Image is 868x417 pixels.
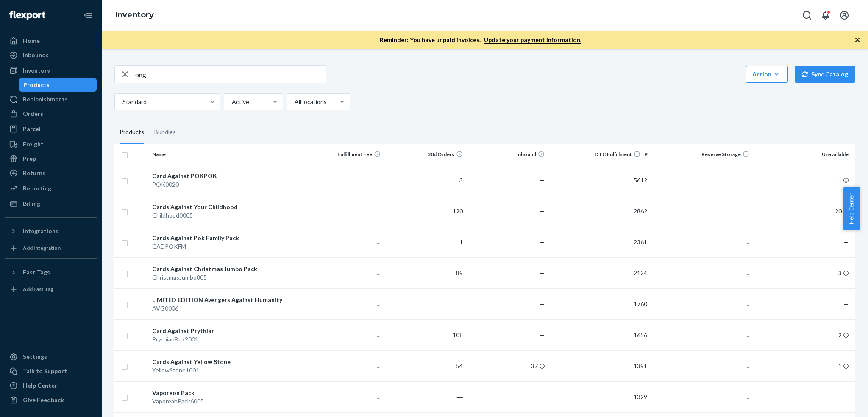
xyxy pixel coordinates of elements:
div: Reporting [23,184,51,193]
div: Inventory [23,66,50,75]
button: Open notifications [817,7,834,24]
div: Childhood0005 [152,211,299,220]
input: Active [231,98,232,106]
p: ... [306,238,381,246]
div: Products [23,81,50,89]
td: ― [384,381,466,412]
a: Replenishments [5,92,97,106]
button: Open account menu [836,7,853,24]
th: Reserve Storage [651,144,753,165]
a: Update your payment information. [484,36,581,44]
p: ... [306,269,381,277]
p: Reminder: You have unpaid invoices. [380,36,581,44]
td: 2124 [548,257,651,288]
a: Freight [5,137,97,151]
div: Add Fast Tag [23,285,53,293]
div: Give Feedback [23,396,64,404]
div: Parcel [23,125,41,133]
div: Integrations [23,227,58,235]
div: AVG0006 [152,304,299,313]
p: ... [654,207,750,215]
div: Cards Against Pok Family Pack [152,234,299,242]
td: 3 [753,257,855,288]
div: Add Integration [23,244,61,252]
th: DTC Fulfillment [548,144,651,165]
td: 89 [384,257,466,288]
div: Fast Tags [23,268,50,277]
th: Unavailable [753,144,855,165]
span: — [843,300,849,308]
div: Cards Against Christmas Jumbo Pack [152,265,299,273]
span: — [540,331,545,339]
td: 2361 [548,227,651,257]
a: Help Center [5,379,97,392]
span: — [540,269,545,277]
div: Cards Against Your Childhood [152,203,299,211]
td: 1 [753,165,855,196]
div: Prep [23,154,36,163]
a: Add Integration [5,241,97,255]
td: 20 [753,196,855,227]
span: — [540,300,545,308]
p: ... [306,176,381,185]
td: 3 [384,165,466,196]
td: 1760 [548,288,651,319]
td: 2 [753,319,855,350]
th: Name [149,144,302,165]
a: Home [5,34,97,48]
img: Flexport logo [9,11,45,20]
div: Inbounds [23,51,49,59]
td: 1 [384,227,466,257]
div: YellowStone1001 [152,366,299,375]
div: Cards Against Yellow Stone [152,358,299,366]
td: 1656 [548,319,651,350]
td: 1391 [548,350,651,381]
button: Integrations [5,224,97,238]
p: ... [306,207,381,215]
p: ... [654,300,750,308]
p: ... [654,269,750,277]
span: Help Center [843,187,860,230]
p: ... [654,176,750,185]
p: ... [306,300,381,308]
p: ... [306,331,381,339]
div: Help Center [23,381,57,390]
div: PrythianBox2001 [152,335,299,344]
button: Action [746,66,788,83]
td: 5612 [548,165,651,196]
td: 37 [466,350,548,381]
span: — [540,176,545,184]
div: Freight [23,140,44,148]
a: Parcel [5,122,97,136]
p: ... [654,238,750,246]
td: 120 [384,196,466,227]
div: Action [752,70,782,78]
div: Bundles [154,120,176,144]
th: Inbound [466,144,548,165]
div: Orders [23,109,43,118]
div: VaporeanPack6005 [152,397,299,406]
td: 108 [384,319,466,350]
a: Settings [5,350,97,364]
a: Prep [5,152,97,165]
span: — [540,238,545,246]
a: Orders [5,107,97,120]
button: Open Search Box [798,7,815,24]
div: Replenishments [23,95,68,104]
button: Close Navigation [80,7,97,24]
th: 30d Orders [384,144,466,165]
td: 1329 [548,381,651,412]
div: Card Against POKPOK [152,172,299,180]
a: Inventory [5,64,97,77]
input: Search inventory by name or sku [135,66,326,83]
div: Billing [23,199,40,208]
a: Billing [5,197,97,210]
p: ... [654,362,750,370]
div: ChristmasJumbo805 [152,273,299,282]
div: Home [23,36,40,45]
td: ― [384,288,466,319]
p: ... [306,362,381,370]
p: ... [306,393,381,401]
p: ... [654,393,750,401]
